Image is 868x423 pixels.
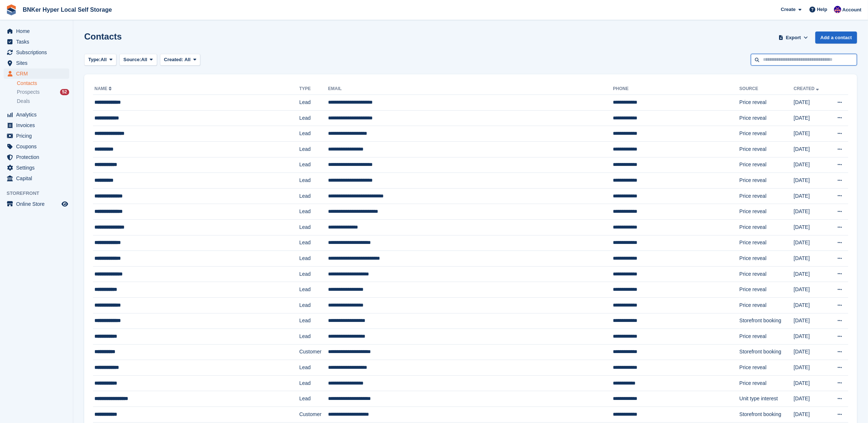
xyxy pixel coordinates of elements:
td: Lead [299,251,328,267]
img: David Fricker [834,6,841,13]
a: menu [4,173,69,183]
td: Lead [299,126,328,142]
a: menu [4,141,69,152]
td: Storefront booking [740,344,794,360]
a: menu [4,58,69,68]
td: Lead [299,329,328,345]
img: stora-icon-8386f47178a22dfd0bd8f6a31ec36ba5ce8667c1dd55bd0f319d3a0aa187defe.svg [6,4,17,15]
td: Price reveal [740,235,794,251]
span: Protection [16,152,60,162]
span: Help [817,6,827,13]
span: Prospects [17,89,40,96]
span: Coupons [16,141,60,152]
td: [DATE] [794,282,828,298]
td: Lead [299,204,328,220]
a: menu [4,152,69,162]
td: [DATE] [794,95,828,111]
a: Preview store [60,200,69,208]
td: [DATE] [794,126,828,142]
td: Price reveal [740,173,794,189]
td: Lead [299,141,328,157]
a: menu [4,68,69,79]
td: Price reveal [740,126,794,142]
span: Storefront [7,190,73,197]
div: 52 [60,89,69,95]
span: Capital [16,173,60,183]
a: menu [4,199,69,209]
td: Price reveal [740,204,794,220]
a: Contacts [17,80,69,87]
td: Lead [299,110,328,126]
td: [DATE] [794,204,828,220]
td: Storefront booking [740,407,794,423]
span: Subscriptions [16,47,60,57]
td: Lead [299,360,328,376]
span: Create [781,6,796,13]
td: Price reveal [740,219,794,235]
button: Export [777,31,809,44]
td: Lead [299,188,328,204]
td: Price reveal [740,329,794,345]
td: [DATE] [794,329,828,345]
td: Lead [299,235,328,251]
td: Price reveal [740,110,794,126]
span: Source: [123,56,141,63]
td: Price reveal [740,360,794,376]
td: [DATE] [794,391,828,407]
a: Add a contact [815,31,857,44]
span: CRM [16,68,60,79]
a: BNKer Hyper Local Self Storage [20,4,115,16]
a: menu [4,37,69,47]
button: Created: All [160,54,200,66]
td: Customer [299,407,328,423]
span: All [185,57,191,62]
span: Analytics [16,110,60,120]
th: Phone [613,83,739,95]
span: Tasks [16,37,60,47]
td: [DATE] [794,360,828,376]
button: Source: All [119,54,157,66]
span: Pricing [16,131,60,141]
a: Prospects 52 [17,88,69,96]
a: Deals [17,97,69,105]
span: Type: [88,56,101,63]
th: Type [299,83,328,95]
td: Price reveal [740,282,794,298]
td: Price reveal [740,95,794,111]
td: [DATE] [794,375,828,391]
td: Lead [299,157,328,173]
button: Type: All [84,54,116,66]
td: Storefront booking [740,313,794,329]
td: Price reveal [740,141,794,157]
td: [DATE] [794,219,828,235]
h1: Contacts [84,31,122,41]
td: [DATE] [794,173,828,189]
td: Price reveal [740,297,794,313]
td: Lead [299,219,328,235]
a: menu [4,120,69,130]
a: Name [94,86,113,91]
td: Price reveal [740,266,794,282]
th: Source [740,83,794,95]
span: Deals [17,98,30,105]
th: Email [328,83,613,95]
a: menu [4,131,69,141]
td: Lead [299,313,328,329]
td: [DATE] [794,266,828,282]
span: Settings [16,163,60,173]
span: Sites [16,58,60,68]
td: Price reveal [740,251,794,267]
td: [DATE] [794,188,828,204]
td: [DATE] [794,235,828,251]
td: Lead [299,297,328,313]
td: Lead [299,173,328,189]
span: All [141,56,148,63]
td: Lead [299,282,328,298]
span: Online Store [16,199,60,209]
td: [DATE] [794,297,828,313]
td: Lead [299,95,328,111]
span: All [101,56,107,63]
td: Lead [299,375,328,391]
td: Lead [299,266,328,282]
a: menu [4,163,69,173]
